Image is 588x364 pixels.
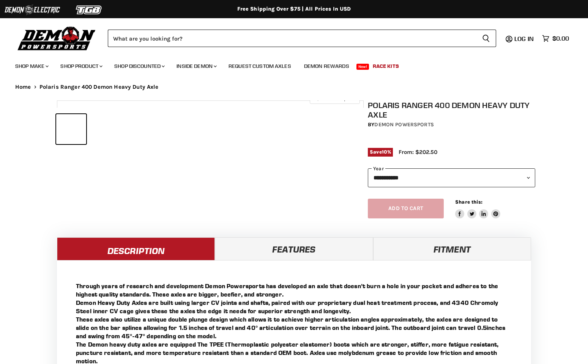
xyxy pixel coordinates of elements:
a: Description [57,237,215,260]
ul: Main menu [9,55,567,74]
a: Fitment [373,237,531,260]
span: Click to expand [314,96,356,101]
span: 10 [382,149,387,155]
button: IMAGE thumbnail [56,114,86,144]
span: Save % [368,148,393,156]
a: Log in [511,35,538,42]
a: Features [215,237,373,260]
a: Shop Product [55,58,107,74]
a: Shop Discounted [109,58,169,74]
a: Demon Rewards [298,58,355,74]
a: Inside Demon [171,58,221,74]
a: Home [15,84,31,90]
a: Race Kits [367,58,405,74]
span: $0.00 [552,35,569,42]
a: $0.00 [538,33,573,44]
span: Share this: [455,199,482,205]
input: Search [108,30,476,47]
form: Product [108,30,496,47]
a: Demon Powersports [374,121,434,128]
aside: Share this: [455,199,500,219]
div: by [368,121,535,129]
h1: Polaris Ranger 400 Demon Heavy Duty Axle [368,100,535,119]
img: TGB Logo 2 [61,3,118,17]
a: Request Custom Axles [223,58,297,74]
span: New! [356,64,369,70]
span: Log in [514,35,534,42]
span: Polaris Ranger 400 Demon Heavy Duty Axle [39,84,159,90]
img: Demon Powersports [15,25,98,52]
select: year [368,168,535,187]
button: Search [476,30,496,47]
span: From: $202.50 [399,149,437,155]
img: Demon Electric Logo 2 [4,3,61,17]
a: Shop Make [9,58,53,74]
